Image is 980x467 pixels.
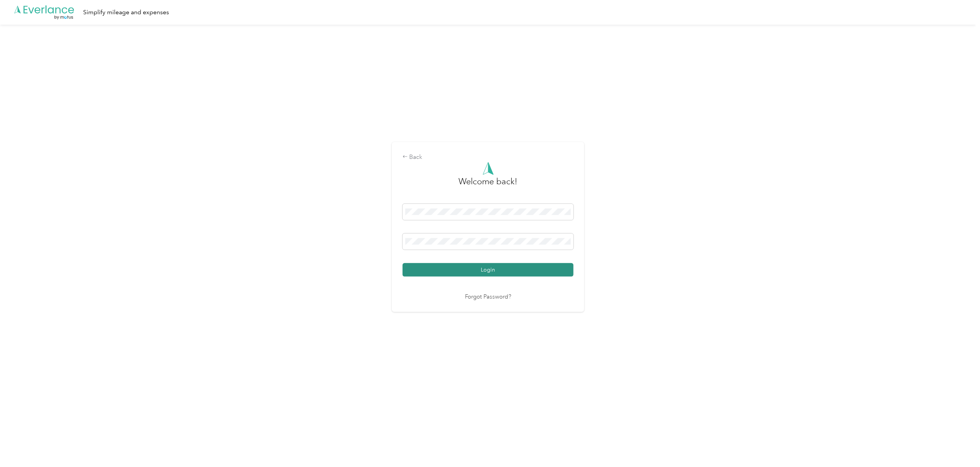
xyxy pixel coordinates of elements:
iframe: Everlance-gr Chat Button Frame [937,424,980,467]
div: Simplify mileage and expenses [83,8,169,17]
div: Back [403,153,574,162]
h3: greeting [459,175,518,196]
button: Login [403,263,574,277]
a: Forgot Password? [465,293,511,302]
